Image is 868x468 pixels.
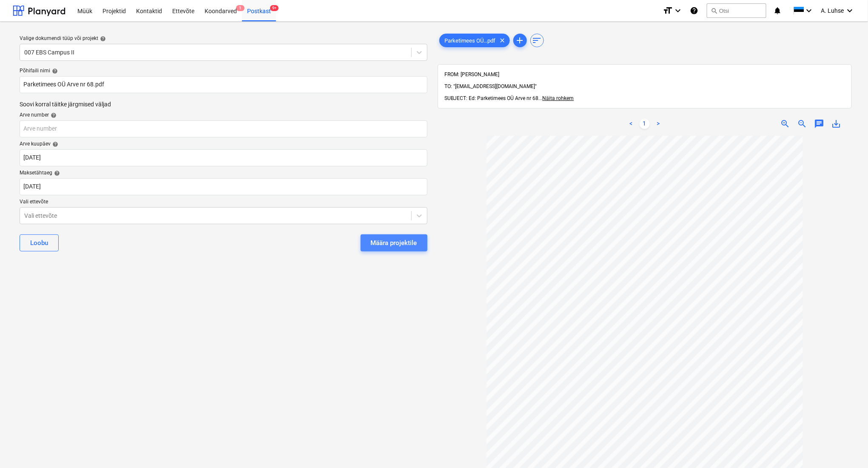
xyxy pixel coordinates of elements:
[673,6,683,16] i: keyboard_arrow_down
[20,141,427,148] div: Arve kuupäev
[52,170,60,176] span: help
[20,120,427,137] input: Arve number
[797,119,808,129] span: zoom_out
[845,6,855,16] i: keyboard_arrow_down
[498,35,508,46] span: clear
[663,6,673,16] i: format_size
[825,427,868,468] iframe: Chat Widget
[445,95,539,101] span: SUBJECT: Ed: Parketimees OÜ Arve nr 68
[371,237,417,248] div: Määra projektile
[445,83,537,89] span: TO: "[EMAIL_ADDRESS][DOMAIN_NAME]"
[20,170,427,177] div: Maksetähtaeg
[814,119,825,129] span: chat
[30,237,48,248] div: Loobu
[440,37,501,44] span: Parketimees OÜ...pdf
[20,68,427,74] div: Põhifaili nimi
[707,3,766,18] button: Otsi
[236,5,245,11] span: 1
[98,36,106,42] span: help
[640,119,650,129] a: Page 1 is your current page
[20,112,427,119] div: Arve number
[821,7,844,14] span: A. Luhse
[543,95,574,101] span: Näita rohkem
[20,35,427,42] div: Valige dokumendi tüüp või projekt
[51,141,58,147] span: help
[50,68,58,74] span: help
[20,100,427,108] p: Soovi korral täitke järgmised väljad
[515,35,525,46] span: add
[780,119,791,129] span: zoom_in
[445,71,500,77] span: FROM: [PERSON_NAME]
[49,112,57,118] span: help
[804,6,814,16] i: keyboard_arrow_down
[439,34,510,47] div: Parketimees OÜ...pdf
[825,427,868,468] div: Vestlusvidin
[626,119,636,129] a: Previous page
[361,234,427,251] button: Määra projektile
[20,234,59,251] button: Loobu
[270,5,279,11] span: 9+
[20,178,427,195] input: Tähtaega pole määratud
[20,149,427,166] input: Arve kuupäeva pole määratud.
[711,7,717,14] span: search
[831,119,842,129] span: save_alt
[20,199,427,207] p: Vali ettevõte
[690,6,698,16] i: Abikeskus
[653,119,663,129] a: Next page
[532,35,542,46] span: sort
[20,76,427,93] input: Põhifaili nimi
[773,6,782,16] i: notifications
[539,95,574,101] span: ...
